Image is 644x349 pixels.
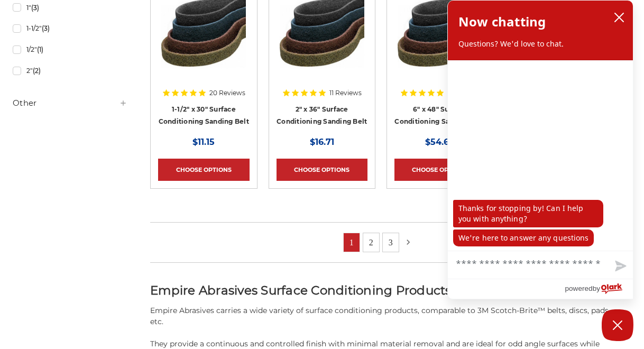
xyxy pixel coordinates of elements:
[425,137,455,147] span: $54.68
[277,159,367,181] a: Choose Options
[383,233,399,252] a: 3
[448,60,633,251] div: chat
[277,105,367,125] a: 2" x 36" Surface Conditioning Sanding Belt
[453,229,594,246] p: We're here to answer any questions
[329,90,362,96] span: 11 Reviews
[42,24,50,32] span: (3)
[453,200,603,227] p: Thanks for stopping by! Can I help you with anything?
[33,67,41,75] span: (2)
[209,90,245,96] span: 20 Reviews
[394,159,485,181] a: Choose Options
[458,39,622,49] p: Questions? We'd love to chat.
[13,40,127,59] a: 1/2"
[37,45,43,53] span: (1)
[13,97,127,109] h5: Other
[458,11,546,32] h2: Now chatting
[13,19,127,38] a: 1-1/2"
[606,254,633,279] button: Send message
[150,305,611,327] p: Empire Abrasives carries a wide variety of surface conditioning products, comparable to 3M Scotch...
[565,282,592,295] span: powered
[602,309,633,341] button: Close Chatbox
[394,105,485,125] a: 6" x 48" Surface Conditioning Sanding Belt
[310,137,334,147] span: $16.71
[593,282,600,295] span: by
[344,233,360,252] a: 1
[158,159,249,181] a: Choose Options
[192,137,215,147] span: $11.15
[31,4,39,12] span: (3)
[565,279,633,299] a: Powered by Olark
[159,105,249,125] a: 1-1/2" x 30" Surface Conditioning Sanding Belt
[611,10,628,25] button: close chatbox
[150,283,452,298] span: Empire Abrasives Surface Conditioning Products
[13,61,127,80] a: 2"
[363,233,379,252] a: 2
